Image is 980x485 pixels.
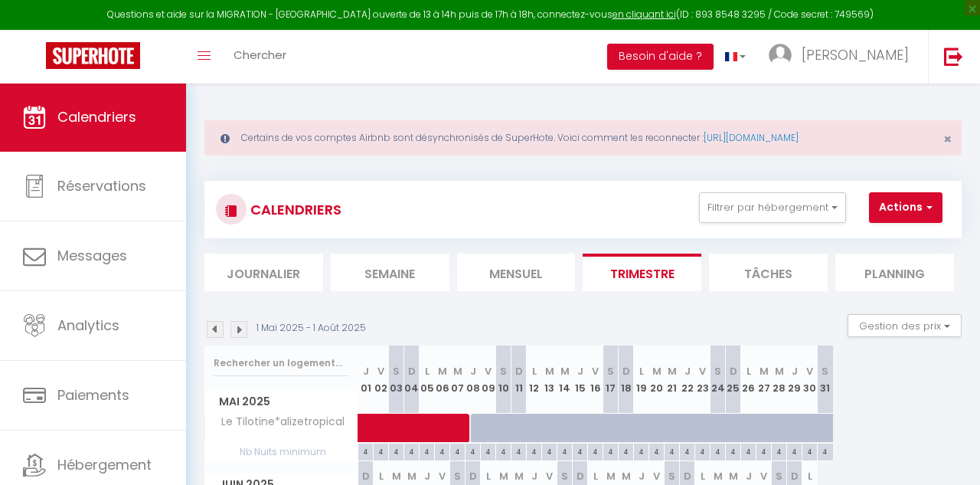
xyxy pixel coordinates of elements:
[207,414,348,431] span: Le Tilotine*alizetropical
[822,364,828,378] abbr: S
[607,44,714,70] button: Besoin d'aide ?
[730,364,737,378] abbr: D
[439,469,446,483] abbr: V
[665,444,679,458] div: 4
[710,444,725,458] div: 4
[57,385,129,405] span: Paiements
[377,364,384,378] abbr: V
[393,364,400,378] abbr: S
[57,107,136,126] span: Calendriers
[234,47,286,63] span: Chercher
[425,364,430,378] abbr: L
[680,346,695,414] th: 22
[583,254,701,291] li: Trimestre
[588,346,603,414] th: 16
[787,346,802,414] th: 29
[222,30,298,84] a: Chercher
[619,444,633,458] div: 4
[514,469,524,483] abbr: M
[546,469,553,483] abbr: V
[57,176,146,195] span: Réservations
[557,346,573,414] th: 14
[593,469,598,483] abbr: L
[775,364,784,378] abbr: M
[746,469,752,483] abbr: J
[496,444,511,458] div: 4
[527,346,542,414] th: 12
[542,346,557,414] th: 13
[481,346,496,414] th: 09
[791,469,799,483] abbr: D
[57,316,119,335] span: Analytics
[802,45,909,64] span: [PERSON_NAME]
[684,469,691,483] abbr: D
[714,469,723,483] abbr: M
[684,364,691,378] abbr: J
[634,346,649,414] th: 19
[776,469,782,483] abbr: S
[577,364,583,378] abbr: J
[438,364,447,378] abbr: M
[592,364,599,378] abbr: V
[485,364,492,378] abbr: V
[205,391,358,413] span: Mai 2025
[756,346,772,414] th: 27
[407,469,416,483] abbr: M
[603,346,619,414] th: 17
[680,444,694,458] div: 4
[379,469,384,483] abbr: L
[835,254,954,291] li: Planning
[606,469,616,483] abbr: M
[746,364,751,378] abbr: L
[639,364,644,378] abbr: L
[515,364,523,378] abbr: D
[726,444,740,458] div: 4
[331,254,449,291] li: Semaine
[619,346,634,414] th: 18
[726,346,741,414] th: 25
[500,364,507,378] abbr: S
[757,30,928,84] a: ... [PERSON_NAME]
[577,469,584,483] abbr: D
[256,321,366,336] p: 1 Mai 2025 - 1 Août 2025
[772,346,787,414] th: 28
[649,346,665,414] th: 20
[668,469,675,483] abbr: S
[424,469,430,483] abbr: J
[612,8,676,21] a: en cliquant ici
[699,192,846,223] button: Filtrer par hébergement
[622,364,630,378] abbr: D
[481,444,495,458] div: 4
[588,444,603,458] div: 4
[57,246,127,265] span: Messages
[944,47,963,66] img: logout
[622,469,631,483] abbr: M
[57,455,152,474] span: Hébergement
[759,364,769,378] abbr: M
[499,469,508,483] abbr: M
[358,346,374,414] th: 01
[374,346,389,414] th: 02
[943,133,952,146] button: Close
[653,469,660,483] abbr: V
[392,469,401,483] abbr: M
[668,364,677,378] abbr: M
[573,444,587,458] div: 4
[808,469,812,483] abbr: L
[573,346,588,414] th: 15
[714,364,721,378] abbr: S
[560,364,570,378] abbr: M
[374,444,388,458] div: 4
[709,254,828,291] li: Tâches
[699,364,706,378] abbr: V
[363,364,369,378] abbr: J
[450,444,465,458] div: 4
[532,364,537,378] abbr: L
[848,314,962,337] button: Gestion des prix
[204,254,323,291] li: Journalier
[408,364,416,378] abbr: D
[470,364,476,378] abbr: J
[769,44,792,67] img: ...
[214,349,349,377] input: Rechercher un logement...
[741,444,756,458] div: 4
